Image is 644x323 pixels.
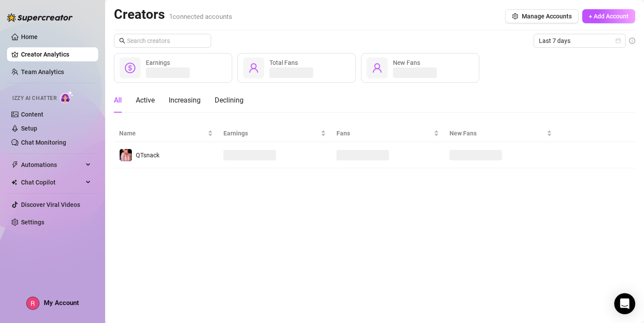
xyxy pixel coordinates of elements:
th: New Fans [444,125,557,142]
img: QTsnack [120,149,132,161]
a: Chat Monitoring [21,139,66,146]
span: calendar [616,38,621,43]
span: Chat Copilot [21,175,83,189]
h2: Creators [114,6,232,23]
th: Name [114,125,218,142]
div: Declining [215,95,244,106]
span: Name [119,128,206,138]
span: + Add Account [589,13,629,20]
input: Search creators [127,36,199,46]
a: Setup [21,125,37,132]
img: AI Chatter [60,91,74,103]
div: All [114,95,122,106]
a: Home [21,33,38,40]
span: New Fans [393,59,420,66]
span: search [119,38,125,44]
a: Creator Analytics [21,47,91,61]
span: thunderbolt [11,161,18,168]
button: + Add Account [582,9,635,23]
span: Automations [21,158,83,172]
span: Izzy AI Chatter [12,94,57,103]
span: setting [512,13,518,19]
span: 1 connected accounts [169,13,232,21]
span: My Account [44,299,79,307]
span: Manage Accounts [522,13,572,20]
span: QTsnack [136,152,159,159]
div: Increasing [169,95,201,106]
th: Earnings [218,125,331,142]
span: Earnings [146,59,170,66]
a: Content [21,111,43,118]
span: Earnings [223,128,319,138]
a: Discover Viral Videos [21,201,80,208]
th: Fans [331,125,444,142]
a: Settings [21,219,44,226]
span: dollar-circle [125,63,135,73]
span: user [372,63,382,73]
a: Team Analytics [21,68,64,75]
img: logo-BBDzfeDw.svg [7,13,73,22]
span: user [248,63,259,73]
span: Total Fans [269,59,298,66]
div: Active [136,95,155,106]
span: info-circle [629,38,635,44]
button: Manage Accounts [505,9,579,23]
span: Fans [336,128,432,138]
img: ACg8ocLc-pXuVL267-qomM3MZU-q9lZH_z3gDPmyK8qpKgF2VWMu9w=s96-c [27,297,39,309]
div: Open Intercom Messenger [614,293,635,314]
span: New Fans [449,128,545,138]
img: Chat Copilot [11,179,17,185]
span: Last 7 days [539,34,620,47]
